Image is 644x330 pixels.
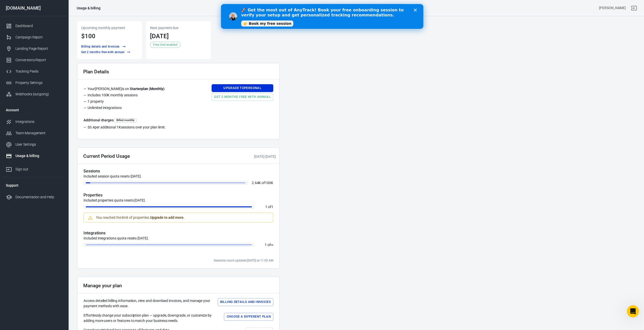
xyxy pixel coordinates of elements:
[150,215,184,219] strong: Upgrade to add more.
[265,205,267,209] span: 1
[151,42,179,47] span: Free trial enabled
[115,118,135,123] span: Billed monthly
[628,2,640,14] a: Sign out
[224,313,273,321] button: Choose a different plan
[254,155,264,159] time: 2025-09-29T12:55:40+02:00
[15,35,63,40] div: Campaign Report
[2,43,67,54] a: Landing Page Report
[130,87,164,91] strong: Starter plan ( Monthly )
[2,20,67,32] a: Dashboard
[258,205,273,209] p: of
[254,155,276,159] span: -
[258,243,273,247] p: of
[84,313,220,323] p: Effortlessly change your subscription plan — upgrade, downgrade, or customize by adding more user...
[265,243,267,247] span: 1
[212,84,273,92] a: Upgrade toPersonal
[84,118,273,123] h6: Additional charges
[2,6,67,10] div: [DOMAIN_NAME]
[15,142,63,147] div: User Settings
[150,25,207,31] p: Next payment due
[247,259,273,262] time: 2025-10-03T11:00:00+02:00
[80,50,132,55] a: Get 2 months free with annual
[2,139,67,150] a: User Settings
[84,105,169,112] li: Unlimited integrations
[96,215,184,220] div: You reached the limit of properties.
[81,33,95,40] span: $100
[84,125,273,131] li: per additional sessions over your plan limit.
[2,66,67,77] a: Tracking Pixels
[2,89,67,100] a: Webhooks (outgoing)
[252,181,261,185] span: 2.64K
[83,69,109,74] h2: Plan Details
[15,119,63,124] div: Integrations
[84,86,169,93] li: Your [PERSON_NAME] is on
[88,125,95,129] span: $0.4
[2,54,67,66] a: Conversions Report
[84,198,273,203] p: Included properties quota resets [DATE].
[265,155,276,159] time: 2025-10-13T13:10:47+02:00
[15,23,63,29] div: Dashboard
[77,6,100,11] div: Usage & billing
[212,93,273,101] a: Get 2 months free with annual
[2,77,67,89] a: Property Settings
[599,5,626,11] div: Account id: 45z0CwPV
[15,92,63,97] div: Webhooks (outgoing)
[81,25,138,31] p: Upcoming monthly payment
[84,169,273,174] h5: Sessions
[2,150,67,162] a: Usage & billing
[2,179,67,191] li: Support
[627,305,639,317] iframe: Intercom live chat
[15,194,63,200] div: Documentation and Help
[214,259,273,262] span: Sessions count updated:
[84,93,169,99] li: Includes 100K monthly sessions
[2,104,67,116] li: Account
[84,193,273,198] h5: Properties
[218,298,273,306] button: Billing details and Invoices
[15,69,63,74] div: Tracking Pixels
[271,205,273,209] span: 1
[15,167,63,172] div: Sign out
[84,99,169,105] li: 1 property
[265,181,273,185] span: 100K
[84,236,273,241] p: Included integrations quota resets [DATE].
[83,283,122,288] h2: Manage your plan
[15,130,63,136] div: Team Management
[2,116,67,127] a: Integrations
[150,33,169,40] time: 2025-10-13T13:10:47+02:00
[221,4,423,29] iframe: Intercom live chat banner
[2,127,67,139] a: Team Management
[271,243,273,247] span: ∞
[2,162,67,175] a: Sign out
[80,44,127,49] button: Billing details and Invoices
[15,57,63,63] div: Conversions Report
[84,231,273,236] h5: Integrations
[84,174,273,179] p: Included session quota resets [DATE].
[306,4,407,12] button: Find anything...⌘ + K
[83,153,130,159] h2: Current Period Usage
[84,298,214,309] p: Access detailed billing information, view and download invoices, and manage your payment methods ...
[15,153,63,159] div: Usage & billing
[252,181,273,185] p: of
[2,32,67,43] a: Campaign Report
[15,46,63,51] div: Landing Page Report
[15,80,63,85] div: Property Settings
[117,125,121,129] span: 1K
